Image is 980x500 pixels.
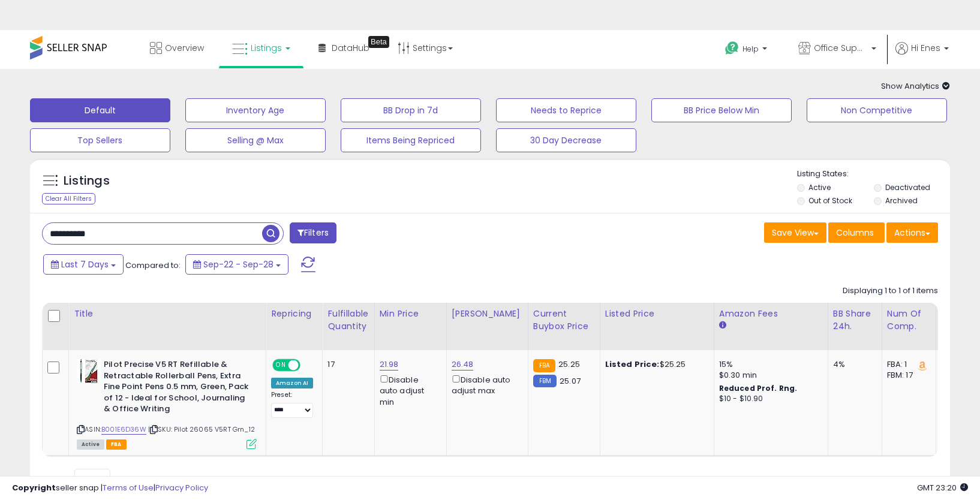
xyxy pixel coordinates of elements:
div: Tooltip anchor [368,36,389,48]
label: Out of Stock [808,195,852,206]
span: DataHub [332,42,369,54]
button: Actions [886,222,938,243]
b: Reduced Prof. Rng. [719,383,798,393]
b: Pilot Precise V5 RT Refillable & Retractable Rollerball Pens, Extra Fine Point Pens 0.5 mm, Green... [104,359,249,418]
div: Clear All Filters [42,193,95,204]
span: Overview [165,42,204,54]
a: Office Suppliers [789,30,885,69]
div: FBA: 1 [887,359,927,370]
button: Default [30,98,170,122]
span: Office Suppliers [814,42,868,54]
div: Amazon Fees [719,308,823,320]
span: Show: entries [51,473,137,484]
img: 41L4YvIiPBL._SL40_.jpg [77,359,101,383]
a: Help [716,32,779,69]
button: BB Drop in 7d [341,98,481,122]
div: Listed Price [605,308,709,320]
span: OFF [299,360,318,371]
span: Compared to: [125,260,181,271]
small: Amazon Fees. [719,320,726,331]
div: 4% [833,359,873,370]
label: Archived [885,195,918,206]
strong: Copyright [12,482,56,493]
a: Hi Enes [895,42,949,69]
button: BB Price Below Min [651,98,792,122]
div: ASIN: [77,359,257,448]
div: BB Share 24h. [833,308,877,333]
button: Top Sellers [30,128,170,152]
span: Columns [836,227,874,239]
span: 2025-10-7 23:20 GMT [917,482,968,493]
div: seller snap | | [12,483,208,494]
div: Min Price [380,308,441,320]
div: $25.25 [605,359,705,370]
button: Selling @ Max [185,128,326,152]
div: Displaying 1 to 1 of 1 items [843,285,938,297]
span: | SKU: Pilot 26065 V5RT Grn_12 [148,424,255,434]
a: 21.98 [380,359,399,371]
span: Help [742,44,759,54]
span: Listings [251,42,282,54]
div: $10 - $10.90 [719,394,819,404]
a: B001E6D36W [101,424,146,435]
span: 25.07 [560,375,581,387]
i: Get Help [725,41,739,56]
button: Filters [290,222,336,243]
span: All listings currently available for purchase on Amazon [77,439,104,450]
button: Last 7 Days [43,254,124,275]
button: Sep-22 - Sep-28 [185,254,288,275]
div: Preset: [271,391,313,418]
a: Settings [389,30,462,66]
div: Fulfillable Quantity [327,308,369,333]
button: Inventory Age [185,98,326,122]
span: Sep-22 - Sep-28 [203,258,273,270]
button: Needs to Reprice [496,98,636,122]
div: FBM: 17 [887,370,927,381]
span: FBA [106,439,127,450]
b: Listed Price: [605,359,660,370]
span: ON [273,360,288,371]
small: FBM [533,375,557,387]
a: 26.48 [452,359,474,371]
div: Amazon AI [271,378,313,388]
button: Items Being Repriced [341,128,481,152]
span: Last 7 Days [61,258,109,270]
h5: Listings [64,173,110,189]
span: Hi Enes [911,42,940,54]
div: [PERSON_NAME] [452,308,523,320]
a: Overview [141,30,213,66]
div: Num of Comp. [887,308,931,333]
a: Privacy Policy [155,482,208,493]
a: Listings [223,30,299,66]
a: DataHub [309,30,378,66]
div: 15% [719,359,819,370]
div: Disable auto adjust max [452,373,519,396]
span: 25.25 [558,359,580,370]
div: Current Buybox Price [533,308,595,333]
label: Active [808,182,831,192]
button: 30 Day Decrease [496,128,636,152]
div: 17 [327,359,365,370]
span: Show Analytics [881,80,950,92]
button: Non Competitive [807,98,947,122]
div: Title [74,308,261,320]
button: Save View [764,222,826,243]
p: Listing States: [797,168,950,180]
label: Deactivated [885,182,930,192]
button: Columns [828,222,885,243]
div: Repricing [271,308,317,320]
div: Disable auto adjust min [380,373,437,408]
a: Terms of Use [103,482,154,493]
div: $0.30 min [719,370,819,381]
small: FBA [533,359,555,372]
